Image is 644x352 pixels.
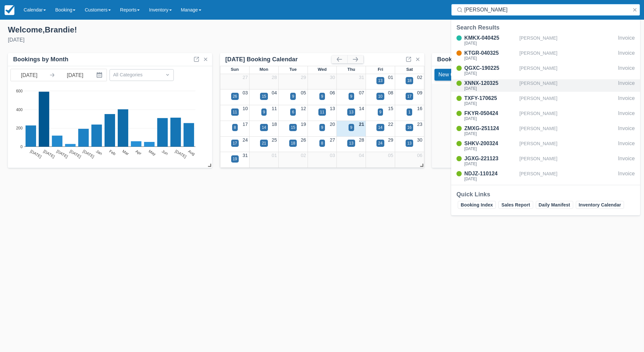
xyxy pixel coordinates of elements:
[388,122,393,127] a: 22
[243,137,248,143] a: 24
[8,36,317,44] div: [DATE]
[350,125,352,130] div: 9
[456,24,635,31] div: Search Results
[330,90,335,95] a: 06
[519,109,615,122] div: [PERSON_NAME]
[272,153,277,158] a: 01
[301,137,306,143] a: 26
[378,140,382,146] div: 24
[8,25,317,35] div: Welcome , Brandie !
[618,64,635,77] div: Invoice
[379,109,382,115] div: 9
[618,94,635,107] div: Invoice
[618,79,635,92] div: Invoice
[519,155,615,167] div: [PERSON_NAME]
[290,67,297,72] span: Tue
[243,90,248,95] a: 03
[417,122,422,127] a: 23
[378,78,382,84] div: 13
[388,90,393,95] a: 08
[301,122,306,127] a: 19
[349,140,353,146] div: 13
[243,75,248,80] a: 27
[263,109,265,115] div: 9
[330,75,335,80] a: 30
[378,125,382,130] div: 14
[417,75,422,80] a: 02
[225,56,332,63] div: [DATE] Booking Calendar
[330,153,335,158] a: 03
[272,106,277,111] a: 11
[243,106,248,111] a: 10
[359,90,364,95] a: 07
[464,64,517,72] div: QGXC-190225
[321,93,323,99] div: 9
[417,137,422,143] a: 30
[359,153,364,158] a: 04
[13,56,69,63] div: Bookings by Month
[262,93,266,99] div: 15
[272,137,277,143] a: 25
[301,90,306,95] a: 05
[388,106,393,111] a: 15
[464,140,517,147] div: SHKV-200324
[519,125,615,137] div: [PERSON_NAME]
[536,201,573,209] a: Daily Manifest
[359,106,364,111] a: 14
[318,67,327,72] span: Wed
[519,49,615,62] div: [PERSON_NAME]
[262,140,266,146] div: 21
[259,67,268,72] span: Mon
[464,109,517,117] div: FKYR-050424
[464,102,517,106] div: [DATE]
[408,109,411,115] div: 1
[464,162,517,166] div: [DATE]
[233,140,237,146] div: 17
[464,177,517,181] div: [DATE]
[451,34,640,47] a: KMKX-040425[DATE][PERSON_NAME]Invoice
[407,93,412,99] div: 17
[301,153,306,158] a: 02
[618,155,635,167] div: Invoice
[451,125,640,137] a: ZMXG-251124[DATE][PERSON_NAME]Invoice
[451,64,640,77] a: QGXC-190225[DATE][PERSON_NAME]Invoice
[272,90,277,95] a: 04
[464,94,517,102] div: TXFY-170625
[272,122,277,127] a: 18
[272,75,277,80] a: 28
[388,153,393,158] a: 05
[347,67,355,72] span: Thu
[378,93,382,99] div: 10
[618,109,635,122] div: Invoice
[456,190,635,198] div: Quick Links
[464,87,517,90] div: [DATE]
[243,153,248,158] a: 31
[576,201,624,209] a: Inventory Calendar
[519,79,615,92] div: [PERSON_NAME]
[359,75,364,80] a: 31
[359,122,364,127] a: 21
[464,147,517,151] div: [DATE]
[407,140,412,146] div: 13
[388,75,393,80] a: 01
[417,106,422,111] a: 16
[451,155,640,167] a: JGXG-221123[DATE][PERSON_NAME]Invoice
[451,94,640,107] a: TXFY-170625[DATE][PERSON_NAME]Invoice
[330,106,335,111] a: 13
[451,109,640,122] a: FKYR-050424[DATE][PERSON_NAME]Invoice
[618,34,635,47] div: Invoice
[359,137,364,143] a: 28
[262,125,266,130] div: 14
[57,69,93,81] input: End Date
[11,69,48,81] input: Start Date
[464,155,517,163] div: JGXG-221123
[437,56,493,63] div: Bookings by Month
[378,67,383,72] span: Fri
[464,34,517,42] div: KMKX-040425
[321,140,323,146] div: 8
[451,140,640,152] a: SHKV-200324[DATE][PERSON_NAME]Invoice
[291,125,295,130] div: 15
[301,75,306,80] a: 29
[349,109,353,115] div: 13
[618,49,635,62] div: Invoice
